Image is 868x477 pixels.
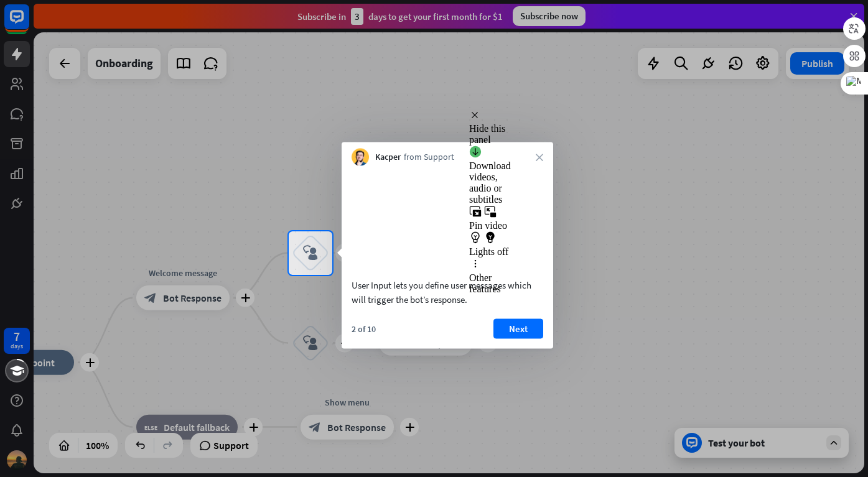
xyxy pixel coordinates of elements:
[404,151,454,164] span: from Support
[493,318,543,338] button: Next
[303,246,318,261] i: block_user_input
[352,323,376,334] div: 2 of 10
[352,277,543,306] div: User Input lets you define user messages which will trigger the bot’s response.
[536,154,543,161] i: close
[375,151,401,164] span: Kacper
[10,5,47,42] button: Open LiveChat chat widget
